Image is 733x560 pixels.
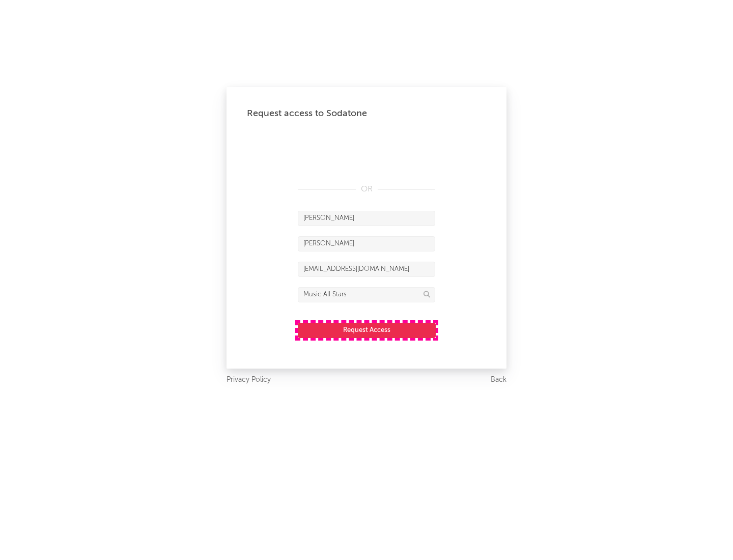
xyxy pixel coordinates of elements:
input: Division [298,287,435,302]
div: OR [298,183,435,195]
button: Request Access [298,323,436,338]
a: Privacy Policy [227,374,271,386]
input: Last Name [298,236,435,251]
input: Email [298,262,435,277]
input: First Name [298,211,435,226]
div: Request access to Sodatone [247,107,486,120]
a: Back [491,374,506,386]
